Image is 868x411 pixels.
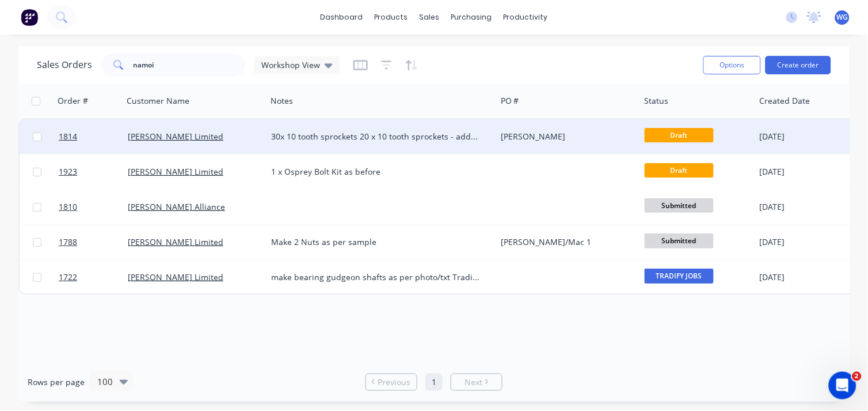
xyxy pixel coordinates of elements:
span: 1788 [59,236,77,248]
span: Workshop View [261,59,320,71]
span: Previous [378,376,411,388]
div: 1 x Osprey Bolt Kit as before [271,166,481,178]
span: Rows per page [28,376,85,388]
div: purchasing [446,9,498,26]
span: 1722 [59,272,77,283]
div: products [369,9,414,26]
span: Draft [645,128,714,142]
button: Options [703,56,761,74]
a: Previous page [366,376,417,388]
a: [PERSON_NAME] Limited [128,236,223,247]
img: Factory [21,9,38,26]
a: dashboard [315,9,369,26]
div: Make 2 Nuts as per sample [271,236,481,248]
a: Page 1 is your current page [425,374,443,391]
div: Status [645,95,669,107]
div: [PERSON_NAME]/Mac 1 [501,236,629,248]
div: [PERSON_NAME] [501,131,629,142]
iframe: Intercom live chat [829,372,856,399]
a: 1810 [59,190,128,224]
div: make bearing gudgeon shafts as per photo/txt Tradify Job 934 [271,272,481,283]
span: Submitted [645,198,714,213]
span: 2 [852,372,862,381]
div: [DATE] [759,201,845,213]
a: 1788 [59,225,128,259]
a: [PERSON_NAME] Limited [128,131,223,142]
a: [PERSON_NAME] Limited [128,272,223,282]
a: Next page [451,376,502,388]
div: productivity [498,9,554,26]
div: Created Date [760,95,810,107]
div: Order # [58,95,88,107]
div: 30x 10 tooth sprockets 20 x 10 tooth sprockets - added to order [DATE] Cycle times Op 1 - 2:22 Op... [271,131,481,142]
h1: Sales Orders [37,59,92,70]
input: Search... [134,54,246,77]
span: Draft [645,163,714,178]
span: Next [465,376,482,388]
div: Customer Name [127,95,189,107]
span: WG [837,12,848,22]
a: 1923 [59,154,128,189]
div: sales [414,9,446,26]
div: [DATE] [759,236,845,248]
a: 1814 [59,119,128,154]
span: 1923 [59,166,77,178]
ul: Pagination [361,374,507,391]
div: PO # [501,95,519,107]
div: [DATE] [759,131,845,142]
span: TRADIFY JOBS [645,269,714,283]
span: Submitted [645,233,714,248]
div: Notes [271,95,293,107]
button: Create order [766,56,831,74]
span: 1810 [59,201,77,213]
div: [DATE] [759,272,845,283]
div: [DATE] [759,166,845,178]
a: [PERSON_NAME] Alliance [128,201,225,212]
a: 1722 [59,260,128,295]
span: 1814 [59,131,77,142]
a: [PERSON_NAME] Limited [128,166,223,177]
